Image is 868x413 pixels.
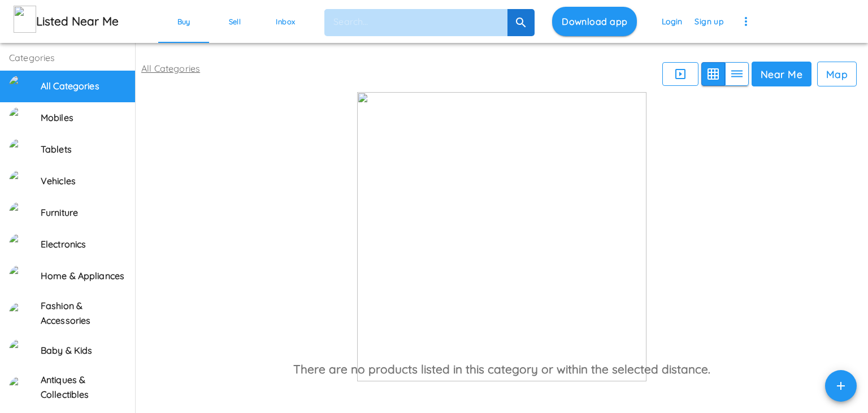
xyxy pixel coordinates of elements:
h6: Antiques & Collectibles [41,373,126,402]
img: Appliances [9,265,32,288]
input: search [324,11,507,33]
h6: All Categories [41,79,126,94]
h5: There are no products listed in this category or within the selected distance. [293,362,710,377]
img: All Categories [9,75,32,98]
h6: Baby & Kids [41,344,126,358]
img: Fashion & Accessories [9,302,32,325]
img: Phones [9,107,32,129]
h6: Electronics [41,237,126,252]
img: Antiques & Collectibles [9,376,32,399]
button: Download app [552,7,637,36]
button: search [507,9,535,36]
h6: Categories [9,45,61,71]
h6: Vehicles [41,174,126,189]
button: Map [817,62,857,86]
button: add [825,370,857,402]
button: Near Me [752,62,811,86]
button: Login [654,7,690,36]
h6: Tablets [41,142,126,157]
img: Tablets [9,138,32,161]
h6: Fashion & Accessories [41,299,126,328]
img: Vehicles [9,170,32,193]
h6: Home & Appliances [41,269,126,284]
h6: Mobiles [41,111,126,125]
a: All Categories [141,63,200,74]
h6: Furniture [41,206,126,220]
img: Electronics [9,233,32,256]
h5: Listed Near Me [36,14,145,29]
img: Baby & Kids [9,339,32,362]
button: Sign up [690,7,728,36]
nav: breadcrumb [136,56,206,81]
img: Furniture [9,202,32,224]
